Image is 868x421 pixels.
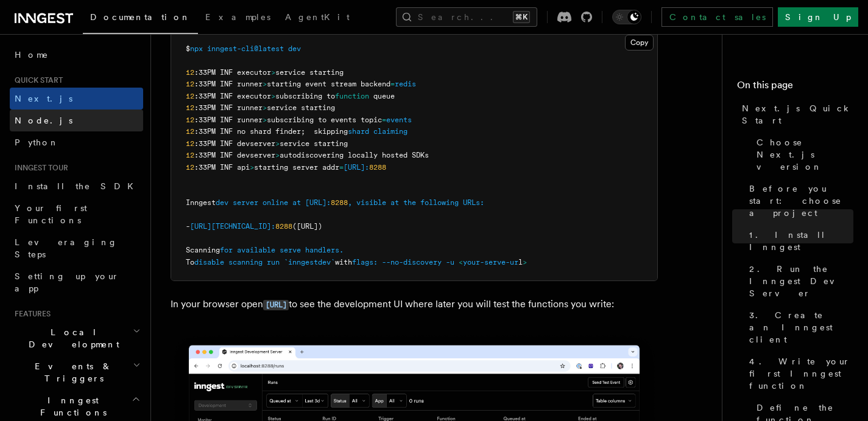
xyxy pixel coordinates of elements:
button: Events & Triggers [10,355,143,389]
a: Choose Next.js version [752,131,853,178]
span: 12 [186,127,194,136]
span: Quick start [10,75,63,85]
span: queue [373,92,395,100]
span: visible [356,198,386,207]
span: 12 [186,68,194,77]
span: :33PM INF executor [194,92,271,100]
span: Features [10,309,51,319]
span: > [523,258,527,266]
span: 12 [186,80,194,88]
span: disable [194,258,224,266]
span: Inngest Functions [10,394,132,419]
span: Setting up your app [15,271,119,293]
span: > [275,151,280,159]
a: 2. Run the Inngest Dev Server [744,258,853,304]
kbd: ⌘K [513,11,530,23]
code: [URL] [263,300,289,310]
a: Install the SDK [10,175,143,197]
span: 12 [186,103,194,112]
span: Next.js [15,94,72,103]
span: 1. Install Inngest [749,229,853,253]
span: 4. Write your first Inngest function [749,355,853,392]
h4: On this page [737,78,853,97]
span: scanning [228,258,263,266]
a: Examples [198,4,278,33]
span: Events & Triggers [10,360,133,384]
span: > [275,139,280,148]
span: 8288 [275,222,292,231]
span: 12 [186,139,194,148]
span: Before you start: choose a project [749,183,853,219]
span: Documentation [90,12,191,22]
a: Python [10,131,143,153]
span: function [335,92,369,100]
a: 3. Create an Inngest client [744,304,853,350]
span: shard [348,127,369,136]
span: claiming [373,127,408,136]
span: online [263,198,288,207]
a: Sign Up [778,7,858,27]
span: autodiscovering locally hosted SDKs [280,151,429,159]
span: 2. Run the Inngest Dev Server [749,263,853,299]
span: service starting [275,68,344,77]
span: > [263,116,267,124]
p: In your browser open to see the development UI where later you will test the functions you write: [171,296,658,313]
span: > [263,103,267,112]
a: Your first Functions [10,197,143,231]
a: AgentKit [278,4,357,33]
span: Install the SDK [15,181,141,191]
span: redis [395,80,416,88]
a: Leveraging Steps [10,231,143,265]
span: Inngest [186,198,216,207]
span: URLs: [463,198,484,207]
span: npx [190,44,203,53]
span: starting server addr [254,163,339,172]
span: < [459,258,463,266]
span: subscribing to [275,92,335,100]
span: 12 [186,92,194,100]
span: available [237,246,275,254]
span: [URL]: [344,163,369,172]
span: 12 [186,116,194,124]
span: , [348,198,352,207]
span: server [233,198,258,207]
button: Local Development [10,321,143,355]
span: :33PM INF no shard finder; skipping [194,127,348,136]
a: Documentation [83,4,198,34]
span: > [263,80,267,88]
a: Node.js [10,110,143,131]
span: inngest-cli@latest [207,44,284,53]
span: --no-discovery [382,258,442,266]
span: = [382,116,386,124]
a: Home [10,44,143,66]
span: > [271,92,275,100]
span: run [267,258,280,266]
span: service starting [280,139,348,148]
span: Inngest tour [10,163,68,173]
span: = [390,80,395,88]
span: 12 [186,163,194,172]
span: handlers. [305,246,344,254]
span: :33PM INF runner [194,80,263,88]
a: Next.js Quick Start [737,97,853,131]
span: :33PM INF devserver [194,151,275,159]
span: 3. Create an Inngest client [749,309,853,346]
span: Choose Next.js version [757,136,853,173]
span: :33PM INF api [194,163,250,172]
a: Setting up your app [10,265,143,299]
button: Search...⌘K [396,7,537,27]
span: 8288 [369,163,386,172]
span: `inngest [284,258,318,266]
span: following [420,198,459,207]
span: ` [331,258,335,266]
span: Next.js Quick Start [742,102,853,127]
span: the [403,198,416,207]
span: dev [288,44,301,53]
a: [URL] [263,298,289,310]
span: > [271,68,275,77]
span: 12 [186,151,194,159]
span: Examples [205,12,270,22]
span: AgentKit [285,12,350,22]
span: at [390,198,399,207]
span: -u [446,258,454,266]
